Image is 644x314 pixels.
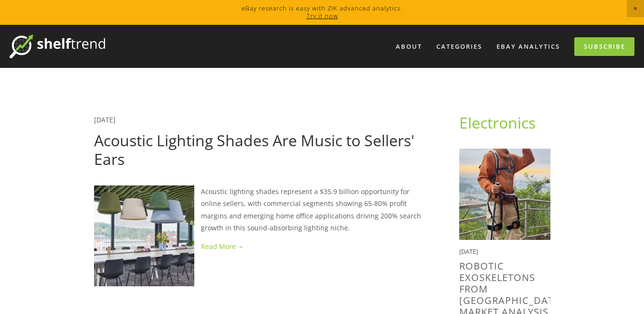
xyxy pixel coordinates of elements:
a: About [390,39,428,54]
a: eBay Analytics [490,39,566,54]
div: Categories [430,39,488,54]
img: ShelfTrend [10,34,105,58]
a: Acoustic Lighting Shades Are Music to Sellers' Ears [94,130,414,169]
a: Try it now [306,11,338,20]
img: Robotic Exoskeletons from China: Market Analysis and Seller Opportunities [459,149,550,240]
img: Acoustic Lighting Shades Are Music to Sellers' Ears [94,185,194,286]
p: Acoustic lighting shades represent a $35.9 billion opportunity for online sellers, with commercia... [94,185,429,234]
a: [DATE] [94,115,116,124]
a: Subscribe [574,37,634,56]
time: [DATE] [459,247,478,256]
a: Electronics [459,112,536,133]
